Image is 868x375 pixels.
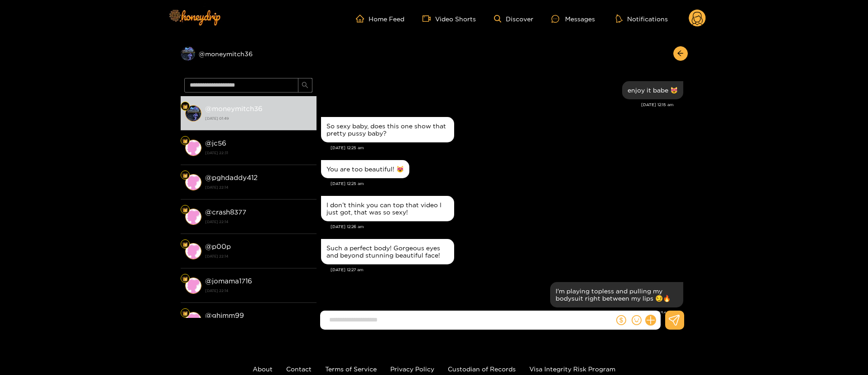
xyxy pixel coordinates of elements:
a: Privacy Policy [390,365,434,372]
strong: [DATE] 22:14 [205,218,312,226]
a: Visa Integrity Risk Program [529,365,615,372]
strong: @ pghdaddy412 [205,174,258,181]
div: Aug. 21, 12:15 am [622,81,683,99]
div: [DATE] 12:34 am [321,310,674,316]
button: Notifications [613,14,671,23]
a: Custodian of Records [448,365,516,372]
strong: @ moneymitch36 [205,105,263,112]
strong: @ crash8377 [205,208,246,216]
img: Fan Level [182,207,188,213]
div: [DATE] 12:15 am [321,102,674,108]
img: conversation [185,312,201,328]
strong: @ ghimm99 [205,312,244,319]
span: video-camera [422,15,435,23]
img: conversation [185,105,201,122]
span: arrow-left [677,50,684,58]
div: enjoy it babe 😻 [628,87,678,94]
img: conversation [185,278,201,294]
a: Video Shorts [422,15,476,23]
img: Fan Level [182,311,188,316]
div: Such a perfect body! Gorgeous eyes and beyond stunning beautiful face! [326,244,449,259]
button: dollar [614,313,628,327]
img: Fan Level [182,276,188,282]
div: Messages [551,14,595,24]
img: conversation [185,209,201,225]
a: Contact [286,365,312,372]
strong: [DATE] 22:14 [205,183,312,191]
img: conversation [185,243,201,259]
div: [DATE] 12:27 am [331,267,683,273]
a: About [253,365,273,372]
strong: [DATE] 22:14 [205,287,312,295]
strong: @ jc56 [205,139,226,147]
div: [DATE] 12:26 am [331,224,683,230]
span: search [302,82,308,89]
div: [DATE] 12:25 am [331,180,683,187]
div: Aug. 21, 12:25 am [321,160,409,178]
div: [DATE] 12:25 am [331,145,683,151]
button: search [298,78,312,93]
strong: @ jomama1716 [205,277,252,285]
div: Aug. 21, 12:26 am [321,196,454,221]
strong: [DATE] 22:31 [205,149,312,157]
div: I don’t think you can top that video I just got, that was so sexy! [326,201,449,216]
div: Aug. 21, 12:25 am [321,117,454,142]
a: Terms of Service [325,365,377,372]
img: Fan Level [182,173,188,178]
div: @moneymitch36 [181,46,317,61]
img: conversation [185,174,201,190]
span: dollar [616,315,626,325]
strong: [DATE] 01:49 [205,114,312,122]
div: You are too beautiful! 😻 [326,166,404,173]
a: Home Feed [356,15,404,23]
img: Fan Level [182,138,188,144]
div: Aug. 21, 12:34 am [550,282,683,307]
img: conversation [185,140,201,156]
button: arrow-left [673,46,688,61]
a: Discover [494,15,533,23]
strong: @ p00p [205,243,231,250]
span: home [356,15,369,23]
img: Fan Level [182,104,188,109]
span: smile [632,315,642,325]
strong: [DATE] 22:14 [205,252,312,260]
div: Aug. 21, 12:27 am [321,239,454,264]
div: So sexy baby, does this one show that pretty pussy baby? [326,122,449,137]
div: I'm playing topless and pulling my bodysuit right between my lips 😏🔥 [556,287,678,302]
img: Fan Level [182,242,188,247]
